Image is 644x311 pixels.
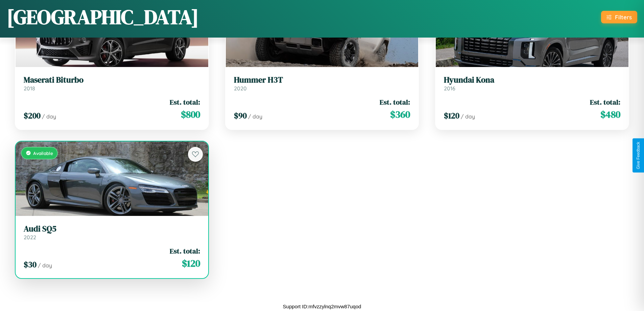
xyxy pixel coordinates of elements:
[24,234,36,241] span: 2022
[380,97,410,107] span: Est. total:
[24,85,35,92] span: 2018
[283,302,361,311] p: Support ID: mfvzzylnq2mvw87uqod
[33,150,53,156] span: Available
[444,75,620,92] a: Hyundai Kona2016
[7,3,199,31] h1: [GEOGRAPHIC_DATA]
[24,224,200,234] h3: Audi SQ5
[636,142,641,169] div: Give Feedback
[181,108,200,121] span: $ 800
[24,75,200,92] a: Maserati Biturbo2018
[444,85,455,92] span: 2016
[24,110,41,121] span: $ 200
[444,75,620,85] h3: Hyundai Kona
[444,110,459,121] span: $ 120
[461,113,475,120] span: / day
[170,97,200,107] span: Est. total:
[234,75,410,92] a: Hummer H3T2020
[248,113,262,120] span: / day
[390,108,410,121] span: $ 360
[615,14,632,21] div: Filters
[42,113,56,120] span: / day
[24,259,37,270] span: $ 30
[24,75,200,85] h3: Maserati Biturbo
[590,97,620,107] span: Est. total:
[234,75,410,85] h3: Hummer H3T
[38,262,52,269] span: / day
[234,110,247,121] span: $ 90
[170,246,200,256] span: Est. total:
[24,224,200,241] a: Audi SQ52022
[600,108,620,121] span: $ 480
[601,11,637,23] button: Filters
[234,85,247,92] span: 2020
[182,257,200,270] span: $ 120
